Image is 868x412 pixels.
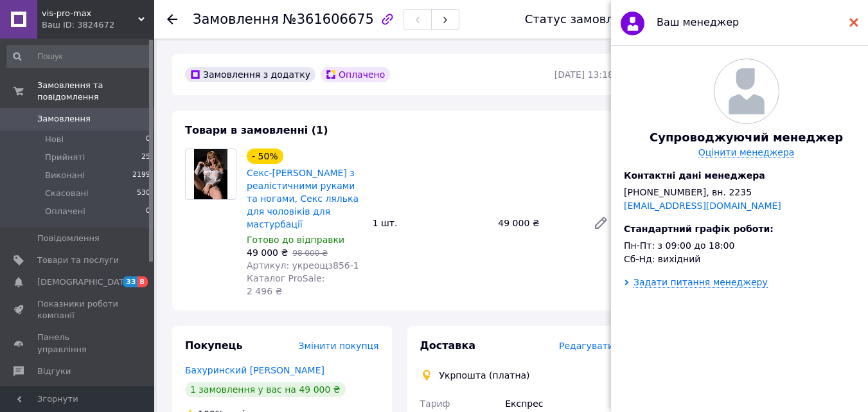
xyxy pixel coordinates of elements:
span: Замовлення [193,12,279,27]
span: 49 000 ₴ [247,247,288,258]
span: Тариф [420,399,450,409]
span: Виконані [45,170,85,181]
a: Бахуринский [PERSON_NAME] [185,365,324,375]
div: Повернутися назад [167,13,177,26]
span: Повідомлення [37,233,100,244]
span: №361606675 [283,12,374,27]
time: [DATE] 13:18 [554,69,614,80]
span: 2199 [132,170,150,181]
span: Товари та послуги [37,255,119,266]
span: 0 [146,134,150,145]
span: 8 [137,276,148,287]
div: Оплачено [321,67,390,82]
span: Нові [45,134,64,145]
div: Статус замовлення [525,13,643,26]
a: Редагувати [588,210,614,236]
span: Прийняті [45,152,85,163]
div: - 50% [247,148,283,164]
span: Покупець [185,339,243,352]
span: 0 [146,206,150,217]
a: Оцінити менеджера [698,147,795,158]
span: Показники роботи компанії [37,298,119,321]
img: Секс-лялька Kate з реалістичними руками та ногами, Секс лялька для чоловіків для мастурбації [194,149,227,199]
span: Панель управління [37,332,119,355]
div: 1 замовлення у вас на 49 000 ₴ [185,382,346,397]
a: [EMAIL_ADDRESS][DOMAIN_NAME] [624,201,781,211]
div: 49 000 ₴ [493,214,583,232]
div: Ваш ID: 3824672 [42,19,154,31]
input: Пошук [6,45,152,68]
span: Замовлення [37,113,91,125]
span: Доставка [420,339,476,352]
span: 530 [137,188,150,199]
a: Секс-[PERSON_NAME] з реалістичними руками та ногами, Секс лялька для чоловіків для мастурбації [247,168,359,229]
span: Відгуки [37,366,71,377]
span: [DEMOGRAPHIC_DATA] [37,276,132,288]
span: Скасовані [45,188,89,199]
div: Задати питання менеджеру [633,277,768,288]
span: vis-pro-max [42,8,138,19]
span: Готово до відправки [247,235,344,245]
span: Артикул: укреощз856-1 [247,260,359,271]
span: Змінити покупця [299,341,379,351]
div: Укрпошта (платна) [436,369,533,382]
span: Товари в замовленні (1) [185,124,328,136]
div: Замовлення з додатку [185,67,315,82]
div: 1 шт. [368,214,493,232]
span: Каталог ProSale: 2 496 ₴ [247,273,324,296]
span: Замовлення та повідомлення [37,80,154,103]
span: Оплачені [45,206,85,217]
span: 33 [123,276,137,287]
span: 25 [141,152,150,163]
span: Редагувати [559,341,614,351]
span: 98 000 ₴ [292,249,328,258]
